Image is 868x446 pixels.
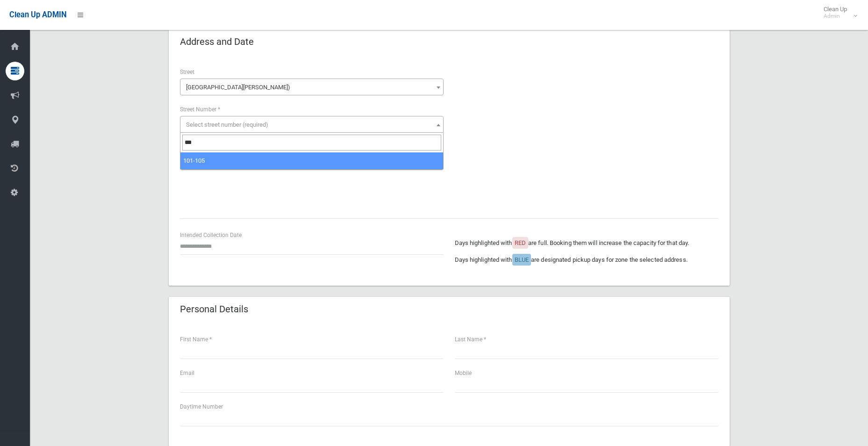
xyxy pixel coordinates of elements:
span: Clean Up [819,6,856,20]
header: Address and Date [169,33,265,51]
header: Personal Details [169,300,259,318]
span: Clean Up ADMIN [9,10,66,19]
span: Select street number (required) [186,121,268,128]
span: 101-105 [183,157,205,164]
p: Days highlighted with are designated pickup days for zone the selected address. [455,254,718,266]
p: Days highlighted with are full. Booking them will increase the capacity for that day. [455,237,718,249]
span: Bridge Road (BELMORE 2192) [180,79,444,95]
span: RED [515,239,526,246]
span: BLUE [515,256,529,263]
span: Bridge Road (BELMORE 2192) [182,81,441,94]
small: Admin [824,13,847,20]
